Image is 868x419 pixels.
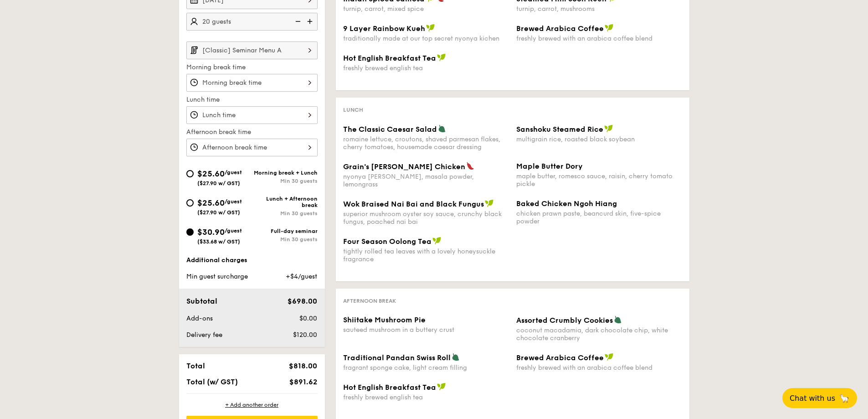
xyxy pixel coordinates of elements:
span: +$4/guest [286,273,317,280]
img: icon-vegan.f8ff3823.svg [432,237,442,245]
img: icon-reduce.1d2dbef1.svg [290,13,304,30]
img: icon-vegetarian.fe4039eb.svg [452,353,460,361]
span: Four Season Oolong Tea [343,237,431,246]
img: icon-add.58712e84.svg [304,13,318,30]
span: $30.90 [197,227,225,237]
span: Total [186,362,205,370]
img: icon-spicy.37a8142b.svg [466,162,474,170]
button: Chat with us🦙 [782,388,857,408]
div: traditionally made at our top secret nyonya kichen [343,35,509,42]
span: Shiitake Mushroom Pie [343,316,426,324]
span: 🦙 [839,393,850,403]
span: Subtotal [186,297,217,305]
div: freshly brewed with an arabica coffee blend [516,364,682,372]
div: Morning break + Lunch [252,170,318,176]
div: multigrain rice, roasted black soybean [516,135,682,143]
span: /guest [225,198,242,205]
span: Wok Braised Nai Bai and Black Fungus [343,200,484,208]
input: $30.90/guest($33.68 w/ GST)Full-day seminarMin 30 guests [186,228,194,236]
span: $120.00 [293,331,317,339]
input: Morning break time [186,74,318,92]
div: freshly brewed with an arabica coffee blend [516,35,682,42]
img: icon-vegan.f8ff3823.svg [485,199,494,207]
div: Full-day seminar [252,228,318,234]
div: sauteed mushroom in a buttery crust [343,326,509,334]
span: Hot English Breakfast Tea [343,54,436,62]
span: Delivery fee [186,331,222,339]
div: fragrant sponge cake, light cream filling [343,364,509,372]
img: icon-vegan.f8ff3823.svg [605,353,614,361]
span: 9 Layer Rainbow Kueh [343,24,425,33]
span: ($27.90 w/ GST) [197,180,240,186]
div: nyonya [PERSON_NAME], masala powder, lemongrass [343,173,509,188]
span: Chat with us [790,394,835,403]
div: Min 30 guests [252,210,318,217]
span: Brewed Arabica Coffee [516,353,604,362]
input: Afternoon break time [186,139,318,156]
img: icon-vegetarian.fe4039eb.svg [438,124,446,133]
span: Lunch [343,107,363,113]
div: coconut macadamia, dark chocolate chip, white chocolate cranberry [516,326,682,342]
div: Min 30 guests [252,178,318,184]
input: $25.60/guest($27.90 w/ GST)Morning break + LunchMin 30 guests [186,170,194,177]
span: $891.62 [289,378,317,386]
img: icon-vegan.f8ff3823.svg [437,53,446,62]
div: maple butter, romesco sauce, raisin, cherry tomato pickle [516,172,682,188]
span: Add-ons [186,315,213,322]
div: + Add another order [186,401,318,409]
div: chicken prawn paste, beancurd skin, five-spice powder [516,210,682,225]
span: $698.00 [288,297,317,305]
span: Grain's [PERSON_NAME] Chicken [343,162,465,171]
span: /guest [225,228,242,234]
label: Afternoon break time [186,128,318,137]
span: Total (w/ GST) [186,378,238,386]
img: icon-vegan.f8ff3823.svg [605,24,614,32]
div: freshly brewed english tea [343,393,509,401]
label: Morning break time [186,63,318,72]
div: Min 30 guests [252,236,318,243]
span: Traditional Pandan Swiss Roll [343,353,451,362]
div: freshly brewed english tea [343,64,509,72]
span: Brewed Arabica Coffee [516,24,604,33]
span: Maple Butter Dory [516,162,583,171]
span: ($27.90 w/ GST) [197,209,240,216]
div: tightly rolled tea leaves with a lovely honeysuckle fragrance [343,248,509,263]
input: Number of guests [186,13,318,31]
span: $0.00 [299,315,317,322]
span: $818.00 [289,362,317,370]
input: $25.60/guest($27.90 w/ GST)Lunch + Afternoon breakMin 30 guests [186,199,194,207]
label: Lunch time [186,95,318,104]
span: Afternoon break [343,298,396,304]
span: Hot English Breakfast Tea [343,383,436,392]
img: icon-vegan.f8ff3823.svg [426,24,435,32]
img: icon-vegan.f8ff3823.svg [437,383,446,391]
span: Sanshoku Steamed Rice [516,125,603,134]
img: icon-vegan.f8ff3823.svg [604,124,613,133]
span: Assorted Crumbly Cookies [516,316,613,325]
span: Baked Chicken Ngoh Hiang [516,199,617,208]
div: romaine lettuce, croutons, shaved parmesan flakes, cherry tomatoes, housemade caesar dressing [343,135,509,151]
div: superior mushroom oyster soy sauce, crunchy black fungus, poached nai bai [343,210,509,226]
img: icon-vegetarian.fe4039eb.svg [614,316,622,324]
div: Lunch + Afternoon break [252,196,318,208]
span: The Classic Caesar Salad [343,125,437,134]
div: Additional charges [186,256,318,265]
div: turnip, carrot, mixed spice [343,5,509,13]
span: $25.60 [197,169,225,179]
span: /guest [225,169,242,176]
span: ($33.68 w/ GST) [197,238,240,245]
span: Min guest surcharge [186,273,248,280]
input: Lunch time [186,106,318,124]
span: $25.60 [197,198,225,208]
img: icon-chevron-right.3c0dfbd6.svg [302,41,318,59]
div: turnip, carrot, mushrooms [516,5,682,13]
